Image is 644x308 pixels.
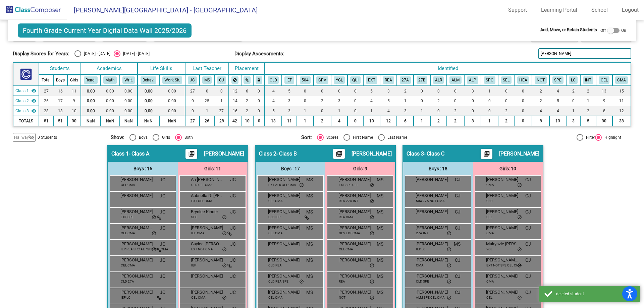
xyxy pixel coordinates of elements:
td: 0 [253,86,265,96]
th: Life Skills [138,63,185,74]
td: 1 [481,86,498,96]
td: 30 [67,116,81,126]
td: NaN [138,116,159,126]
button: CJ [217,76,226,84]
td: 26 [39,96,53,106]
mat-icon: visibility [31,88,37,94]
td: 0.00 [138,96,159,106]
td: 9 [596,96,612,106]
td: 2 [314,116,331,126]
span: JC [230,192,236,199]
button: EXT [366,76,377,84]
td: 0.00 [159,86,185,96]
button: HEA [517,76,529,84]
td: 0 [253,116,265,126]
td: 81 [39,116,53,126]
button: CEL [599,76,610,84]
td: 13 [265,116,281,126]
span: [PERSON_NAME] [204,150,244,157]
td: 1 [214,96,228,106]
th: Keep with students [241,74,253,86]
div: Both [182,134,193,140]
td: 4 [549,106,566,116]
td: 0 [514,116,532,126]
td: 0.00 [101,106,120,116]
button: Print Students Details [481,149,492,159]
span: Class 3 [407,150,424,157]
div: Boys : 18 [403,162,473,175]
td: 0 [347,116,363,126]
span: JC [230,176,236,183]
td: Michelle Stephenson - Class B [13,96,39,106]
div: Boys : 17 [256,162,325,175]
button: IEP [284,76,294,84]
button: CMA [615,76,628,84]
span: CJ [525,176,531,183]
button: Print Students Details [333,149,345,159]
td: 0.00 [120,96,138,106]
th: Girls [67,74,81,86]
td: 11 [282,116,297,126]
span: 0 Students [38,134,57,140]
button: Behav. [141,76,156,84]
span: do_not_disturb_alt [299,183,304,188]
td: 27 [214,106,228,116]
td: 6 [397,116,414,126]
th: Health Impacts in the Learning Env [514,74,532,86]
td: 16 [229,106,241,116]
button: QUI [350,76,361,84]
td: 0 [447,96,464,106]
th: 27J Plan (Academics) [397,74,414,86]
div: First Name [350,134,373,140]
td: 4 [265,86,281,96]
td: 0 [297,96,313,106]
th: Speech Only IEP [481,74,498,86]
td: 1 [566,106,580,116]
div: Boys [136,134,148,140]
td: 0.00 [138,106,159,116]
td: TOTALS [13,116,39,126]
th: Total [39,74,53,86]
td: 17 [53,96,67,106]
div: Girls: 11 [178,162,248,175]
td: 16 [53,86,67,96]
mat-radio-group: Select an option [111,134,296,141]
span: - Class A [129,150,149,157]
td: 4 [532,106,549,116]
button: NOT [535,76,547,84]
td: 2 [580,106,596,116]
button: ALR [433,76,444,84]
td: 13 [549,116,566,126]
span: Show: [111,134,124,140]
span: EXT ALR CEL CMA [268,182,296,187]
td: 1 [297,106,313,116]
button: ALP [467,76,478,84]
th: Placement [229,63,265,74]
span: Aubriella Di [PERSON_NAME] [191,192,224,199]
a: Learning Portal [536,5,583,15]
td: 0.00 [101,86,120,96]
span: Fourth Grade Current Year Digital Data Wall 2025/2026 [18,23,192,38]
th: Extrovert [363,74,380,86]
td: 0 [430,106,447,116]
th: Individualized Education Plan [282,74,297,86]
th: Quiet [347,74,363,86]
span: [PERSON_NAME] [338,176,372,183]
td: 0 [481,96,498,106]
td: 4 [331,116,347,126]
td: 2 [430,96,447,106]
span: [PERSON_NAME] [338,192,372,199]
td: 0 [185,96,199,106]
mat-icon: picture_as_pdf [483,150,491,160]
th: Advanced Learning Plan (General) [464,74,481,86]
span: [PERSON_NAME] [499,150,539,157]
th: Michelle Stephenson [200,74,215,86]
td: 2 [241,106,253,116]
td: 5 [363,86,380,96]
td: 0 [481,106,498,116]
mat-icon: visibility [31,108,37,114]
th: 504 Plan [297,74,313,86]
button: GPV [316,76,328,84]
span: On [621,27,626,34]
span: - Class B [276,150,297,157]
